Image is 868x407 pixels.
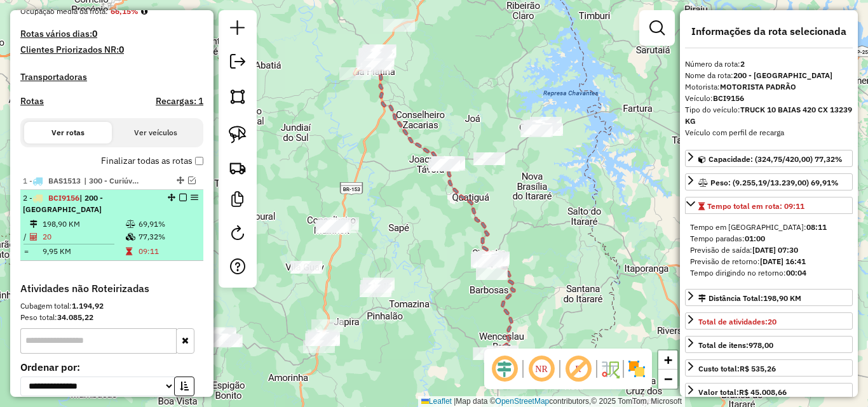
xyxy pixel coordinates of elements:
div: Atividade não roteirizada - MERCEARIA SOARES [363,46,395,59]
label: Ordenar por: [20,359,203,375]
div: Atividade não roteirizada - O PARMEGIANA [524,122,556,135]
div: Tempo total em rota: 09:11 [685,217,853,284]
strong: 08:11 [806,222,827,232]
div: Atividade não roteirizada - SUPERMERCADO VITORIA [478,252,510,265]
div: Map data © contributors,© 2025 TomTom, Microsoft [418,396,685,407]
div: Atividade não roteirizada - AUTO POSTO ACARON [383,19,415,32]
div: Atividade não roteirizada - MINI MERCADO BEM BAR [316,220,348,233]
strong: BCI9156 [713,93,744,103]
a: Rotas [20,96,44,107]
a: Total de itens:978,00 [685,336,853,353]
em: Opções [191,194,198,201]
div: Tempo em [GEOGRAPHIC_DATA]: [690,222,848,233]
span: Tempo total em rota: 09:11 [707,201,804,211]
div: Atividade não roteirizada - SANTA LUZIA [428,159,460,171]
td: 69,91% [138,218,198,230]
span: Capacidade: (324,75/420,00) 77,32% [709,154,843,164]
strong: R$ 45.008,66 [739,387,787,397]
div: Atividade não roteirizada - DEPOSITO SAO JUDAS T [473,347,505,360]
a: Leaflet [421,397,452,406]
div: Atividade não roteirizada - RECANTO DO SOSSEGO [476,267,508,280]
img: Selecionar atividades - laço [229,126,247,143]
i: Distância Total [30,220,37,228]
td: 9,95 KM [42,245,125,258]
strong: 00:04 [786,268,806,277]
div: Número da rota: [685,58,853,70]
a: Nova sessão e pesquisa [225,15,250,44]
div: Atividade não roteirizada - FOX MILENIUM CARLOPO [530,117,562,130]
span: 198,90 KM [763,293,801,303]
div: Previsão de saída: [690,244,848,256]
div: Peso total: [20,312,203,323]
span: 300 - Curiúva, 301 - Sapopema [84,175,142,187]
div: Atividade não roteirizada - MERCADO TRIUNFO [471,252,503,265]
div: Atividade não roteirizada - POSTO ALADIM [208,334,240,347]
div: Atividade não roteirizada - BAR E LANCH DA DAIA [365,44,397,57]
a: Distância Total:198,90 KM [685,289,853,306]
td: 09:11 [138,245,198,258]
button: Ver veículos [112,122,200,143]
div: Cubagem total: [20,300,203,312]
strong: MOTORISTA PADRÃO [720,82,796,91]
div: Atividade não roteirizada - POSTO CHEGA BEM [360,284,391,297]
i: Total de Atividades [30,233,37,241]
div: Atividade não roteirizada - CRIS LAVACAR ESTETIC [433,158,465,171]
div: Total de itens: [698,340,773,351]
div: Atividade não roteirizada - BAR MARCELO [484,348,516,361]
strong: 34.085,22 [57,312,93,322]
div: Atividade não roteirizada - ELISSON SALVI [431,157,463,170]
h4: Recargas: 1 [156,96,203,107]
div: Tempo paradas: [690,233,848,244]
span: − [664,371,672,387]
strong: 20 [768,317,776,326]
div: Atividade não roteirizada - SERGINHO S BAR [487,345,519,358]
span: | [454,397,456,406]
span: BAS1513 [48,176,81,185]
div: Veículo: [685,93,853,104]
span: Ocultar NR [526,354,557,384]
div: Tempo dirigindo no retorno: [690,267,848,279]
div: Atividade não roteirizada - MERC E PAD DO ALEMAO [315,221,347,234]
div: Atividade não roteirizada - FUNDO DA GROTA [520,124,552,137]
span: 1 - [23,176,81,185]
div: Atividade não roteirizada - SUPER TEM SIM [473,253,505,265]
i: Tempo total em rota [126,248,132,255]
div: Atividade não roteirizada - ROSEMARA DE CARVALHO [360,48,391,60]
div: Veículo com perfil de recarga [685,127,853,138]
div: Atividade não roteirizada - CHAPLIN [432,156,464,169]
em: Alterar sequência das rotas [177,177,184,184]
div: Atividade não roteirizada - PAULO VINICIUS LOPES [207,333,239,346]
div: Atividade não roteirizada - MERCADO MENDES [305,333,337,346]
div: Atividade não roteirizada - TUBARaO DA ILHA [531,123,563,136]
div: Atividade não roteirizada - BAR DA DONA MARIA [363,47,395,60]
div: Atividade não roteirizada - MERCADO TRES IRMAOS [472,251,504,264]
i: % de utilização da cubagem [126,233,135,241]
div: Atividade não roteirizada - MERCADO TRIUNFO [363,277,395,290]
strong: 1.194,92 [72,301,104,310]
div: Atividade não roteirizada - AUTO POSTO RECANTO D [361,51,393,64]
span: Exibir rótulo [563,354,593,384]
a: Reroteirizar Sessão [225,220,250,249]
div: Atividade não roteirizada - SUPERMERCADO VITORIA [522,120,553,133]
div: Atividade não roteirizada - SUPERMERCADO OGG [319,218,351,230]
em: Média calculada utilizando a maior ocupação (%Peso ou %Cubagem) de cada rota da sessão. Rotas cro... [141,8,147,15]
a: Exportar sessão [225,49,250,77]
div: Nome da rota: [685,70,853,81]
h4: Atividades não Roteirizadas [20,283,203,295]
button: Ordem crescente [174,377,194,396]
div: Atividade não roteirizada - CANTINHO DO SALGADO [473,253,505,265]
div: Atividade não roteirizada - AMIGOS BAR [484,350,515,363]
em: Finalizar rota [179,194,187,201]
div: Atividade não roteirizada - ACOSTA [431,156,463,169]
div: Atividade não roteirizada - BAR DO CARLINHOS [359,50,391,62]
div: Atividade não roteirizada - BAR DO DE [327,217,359,230]
label: Finalizar todas as rotas [101,154,203,168]
button: Ver rotas [24,122,112,143]
em: Visualizar rota [188,177,196,184]
div: Atividade não roteirizada - BAR MARCELO [484,348,515,361]
img: Criar rota [229,159,247,177]
strong: 200 - [GEOGRAPHIC_DATA] [733,70,832,80]
strong: 2 [740,59,745,69]
div: Valor total: [698,387,787,398]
